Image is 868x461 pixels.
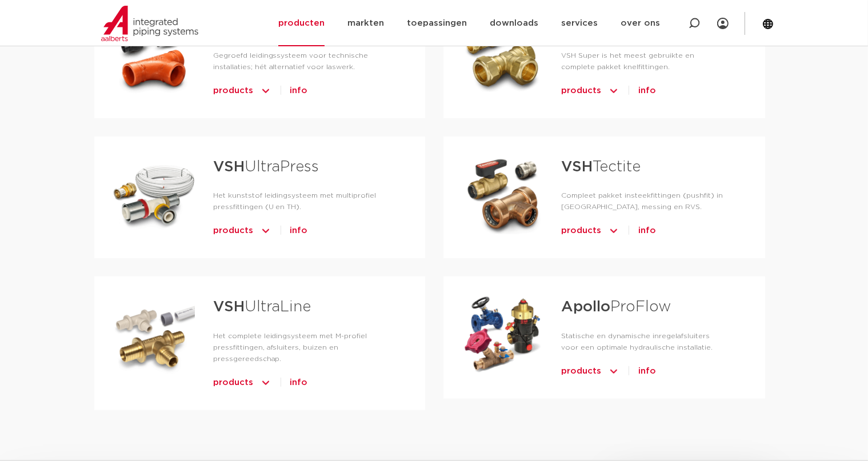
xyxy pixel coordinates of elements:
a: info [290,222,308,240]
strong: Apollo [561,299,610,314]
img: icon-chevron-up-1.svg [608,222,619,240]
span: products [213,82,253,100]
a: VSHUltraLine [213,299,311,314]
p: Statische en dynamische inregelafsluiters voor een optimale hydraulische installatie. [561,330,728,353]
strong: VSH [561,159,593,174]
span: products [213,222,253,240]
a: info [638,222,656,240]
strong: VSH [213,299,245,314]
span: products [561,222,601,240]
span: products [213,374,253,392]
span: products [561,82,601,100]
p: Compleet pakket insteekfittingen (pushfit) in [GEOGRAPHIC_DATA], messing en RVS. [561,190,728,213]
span: products [561,362,601,380]
a: VSHUltraPress [213,159,319,174]
p: Gegroefd leidingssysteem voor technische installaties; hét alternatief voor laswerk. [213,50,389,73]
p: Het kunststof leidingsysteem met multiprofiel pressfittingen (U en TH). [213,190,389,213]
a: info [638,82,656,100]
a: ApolloProFlow [561,299,671,314]
p: VSH Super is het meest gebruikte en complete pakket knelfittingen. [561,50,728,73]
a: info [290,374,308,392]
p: Het complete leidingsysteem met M-profiel pressfittingen, afsluiters, buizen en pressgereedschap. [213,330,389,364]
img: icon-chevron-up-1.svg [608,362,619,380]
a: VSHTectite [561,159,641,174]
img: icon-chevron-up-1.svg [260,82,271,100]
strong: VSH [213,159,245,174]
img: icon-chevron-up-1.svg [608,82,619,100]
a: info [290,82,308,100]
img: icon-chevron-up-1.svg [260,374,271,392]
img: icon-chevron-up-1.svg [260,222,271,240]
a: info [638,362,656,380]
